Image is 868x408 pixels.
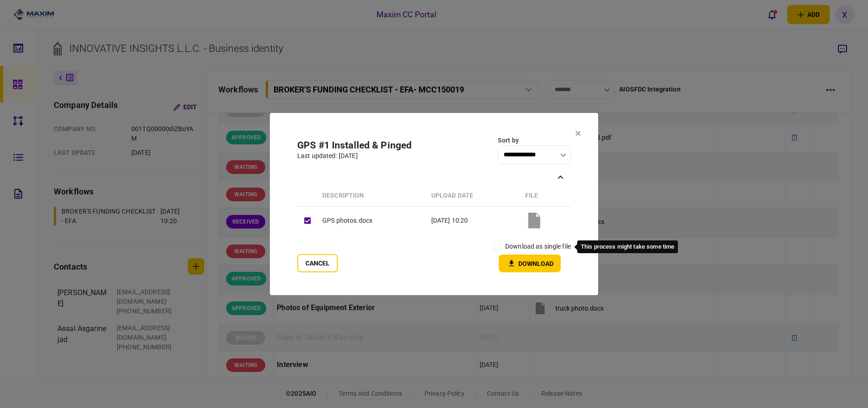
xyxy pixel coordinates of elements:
[318,207,427,235] td: GPS photos.docx
[297,254,338,272] button: Cancel
[318,185,427,207] th: Description
[505,242,571,251] label: download as single file
[498,136,571,145] div: Sort by
[297,151,412,161] div: last updated: [DATE]
[427,207,521,235] td: [DATE] 10:20
[427,185,521,207] th: upload date
[297,140,412,151] h2: GPS #1 Installed & Pinged
[499,255,561,272] button: Download
[521,185,571,207] th: file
